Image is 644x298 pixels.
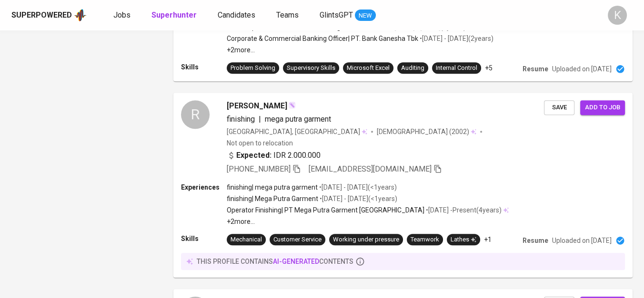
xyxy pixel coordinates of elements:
div: K [608,6,627,25]
div: R [181,100,210,129]
button: Add to job [580,100,625,115]
div: Teamwork [411,235,439,244]
div: Superpowered [11,10,72,21]
p: Experiences [181,183,227,192]
p: Skills [181,62,227,72]
div: IDR 2.000.000 [227,150,321,161]
p: this profile contains contents [197,257,353,266]
p: Uploaded on [DATE] [552,64,612,74]
span: mega putra garment [265,115,331,124]
p: Resume [523,64,548,74]
p: • [DATE] - [DATE] ( 2 years ) [418,34,493,43]
b: Superhunter [151,10,197,19]
p: finishing | mega putra garment [227,183,318,192]
p: Skills [181,234,227,243]
a: Superpoweredapp logo [11,8,87,22]
span: Jobs [113,10,131,19]
div: Mechanical [231,235,262,244]
button: Save [544,100,574,115]
p: Resume [523,236,548,245]
span: [EMAIL_ADDRESS][DOMAIN_NAME] [309,164,432,173]
b: Expected: [236,150,272,161]
span: AI-generated [273,258,319,265]
div: Auditing [401,64,424,73]
span: Candidates [218,10,255,19]
p: +2 more ... [227,217,509,226]
span: [PERSON_NAME] [227,100,287,112]
span: Add to job [585,102,620,113]
div: Customer Service [273,235,322,244]
p: Uploaded on [DATE] [552,236,612,245]
div: Problem Solving [231,64,275,73]
a: Teams [276,10,301,21]
img: app logo [74,8,87,22]
p: • [DATE] - [DATE] ( <1 years ) [318,194,397,203]
p: • [DATE] - [DATE] ( <1 years ) [318,183,397,192]
p: finishing | Mega Putra Garment [227,194,318,203]
a: GlintsGPT NEW [320,10,376,21]
div: [GEOGRAPHIC_DATA], [GEOGRAPHIC_DATA] [227,127,367,136]
a: R[PERSON_NAME]finishing|mega putra garment[GEOGRAPHIC_DATA], [GEOGRAPHIC_DATA][DEMOGRAPHIC_DATA] ... [173,93,633,278]
div: Lathes [451,235,476,244]
span: Save [549,102,570,113]
span: NEW [355,11,376,20]
div: (2002) [377,127,476,136]
p: Not open to relocation [227,138,293,148]
a: Superhunter [151,10,199,21]
p: Operator Finishing | PT Mega Putra Garment [GEOGRAPHIC_DATA] [227,205,424,215]
a: Jobs [113,10,132,21]
span: | [259,114,261,125]
a: Candidates [218,10,257,21]
span: [DEMOGRAPHIC_DATA] [377,127,449,136]
div: Supervisory Skills [287,64,335,73]
img: magic_wand.svg [288,101,296,109]
p: +2 more ... [227,45,493,55]
p: • [DATE] - Present ( 4 years ) [424,205,502,215]
span: [PHONE_NUMBER] [227,164,291,173]
span: finishing [227,115,255,124]
p: Corporate & Commercial Banking Officer | PT. Bank Ganesha Tbk [227,34,418,43]
div: Microsoft Excel [347,64,390,73]
span: Teams [276,10,299,19]
p: +5 [485,63,493,73]
div: Working under pressure [333,235,399,244]
div: Internal Control [436,64,477,73]
span: GlintsGPT [320,10,353,19]
p: +1 [484,235,492,244]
